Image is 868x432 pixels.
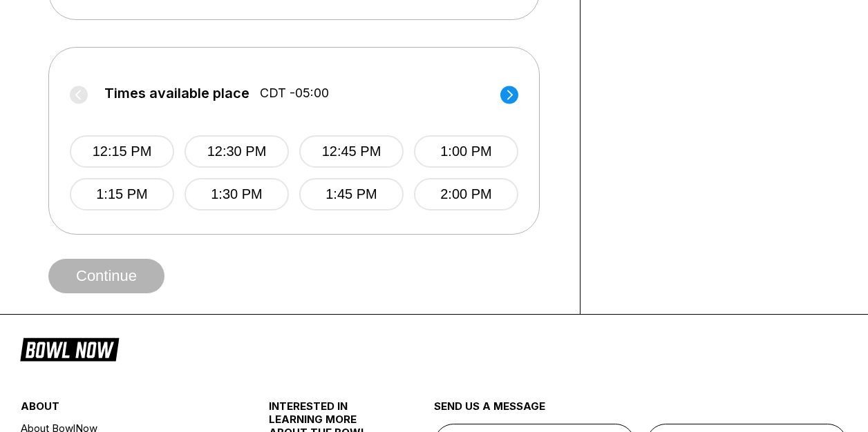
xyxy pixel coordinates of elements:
[414,178,518,210] button: 2:00 PM
[434,400,847,424] div: send us a message
[414,135,518,168] button: 1:00 PM
[299,178,404,210] button: 1:45 PM
[21,400,227,420] div: about
[185,178,289,210] button: 1:30 PM
[260,86,329,101] span: CDT -05:00
[70,178,174,210] button: 1:15 PM
[70,135,174,168] button: 12:15 PM
[104,86,249,101] span: Times available place
[185,135,289,168] button: 12:30 PM
[299,135,404,168] button: 12:45 PM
